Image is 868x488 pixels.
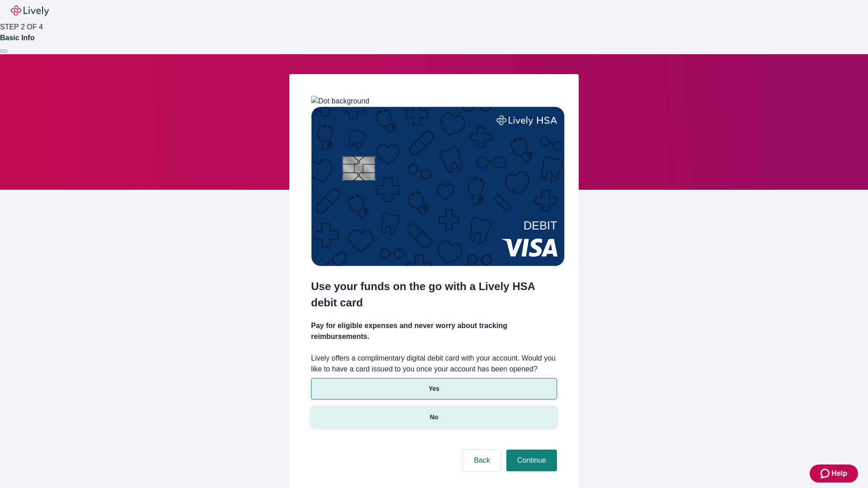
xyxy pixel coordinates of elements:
[430,413,439,422] p: No
[311,407,557,428] button: No
[311,353,557,375] label: Lively offers a complimentary digital debit card with your account. Would you like to have a card...
[11,5,49,16] img: Lively
[831,468,847,479] span: Help
[463,450,501,471] button: Back
[311,278,557,311] h2: Use your funds on the go with a Lively HSA debit card
[429,384,439,394] p: Yes
[311,96,369,107] img: Dot background
[311,320,557,342] h4: Pay for eligible expenses and never worry about tracking reimbursements.
[311,107,565,266] img: Debit card
[506,450,557,471] button: Continue
[821,468,831,479] svg: Zendesk support icon
[810,465,858,483] button: Zendesk support iconHelp
[311,378,557,399] button: Yes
